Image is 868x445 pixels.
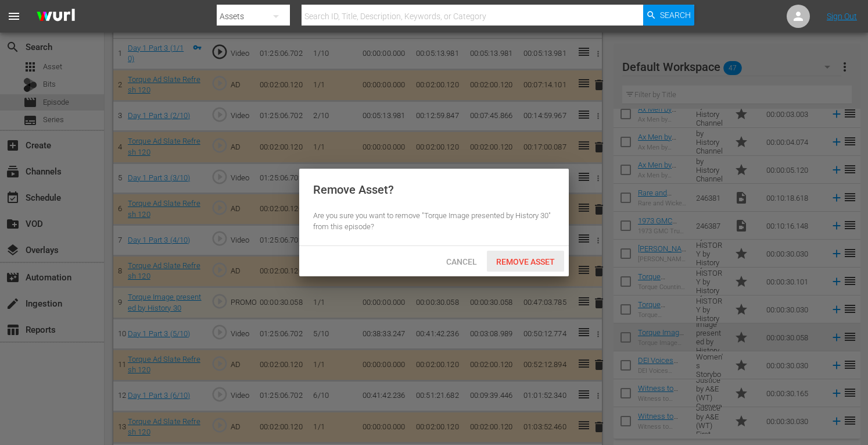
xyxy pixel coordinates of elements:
button: Remove Asset [487,251,564,272]
span: Cancel [437,257,486,266]
div: Remove Asset? [313,183,394,197]
span: Search [660,5,691,26]
button: Search [643,5,694,26]
span: Remove Asset [487,257,564,266]
img: ans4CAIJ8jUAAAAAAAAAAAAAAAAAAAAAAAAgQb4GAAAAAAAAAAAAAAAAAAAAAAAAJMjXAAAAAAAAAAAAAAAAAAAAAAAAgAT5G... [28,3,84,30]
div: Are you sure you want to remove "Torque Image presented by History 30" from this episode? [313,211,555,232]
button: Cancel [436,251,487,272]
a: Sign Out [827,12,857,21]
span: menu [7,9,21,23]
